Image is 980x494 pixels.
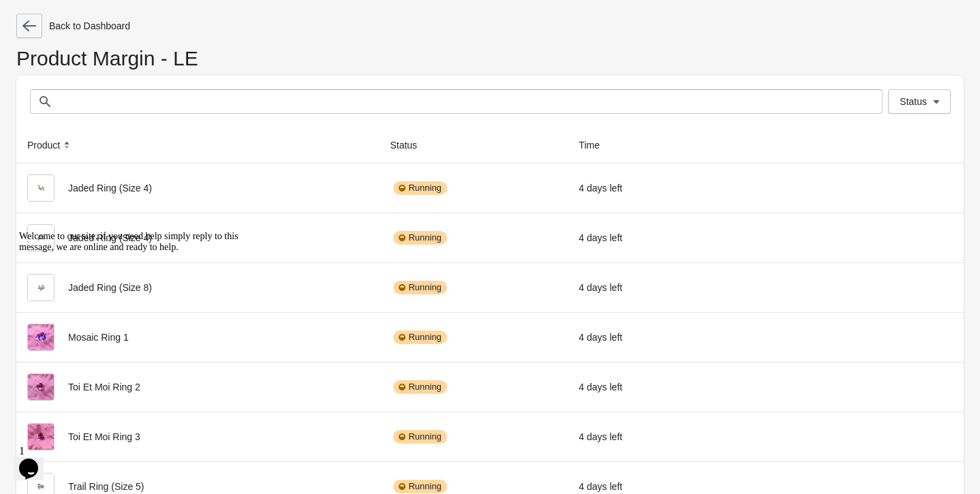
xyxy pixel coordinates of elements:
[27,423,368,450] div: Toi Et Moi Ring 3
[888,89,951,114] button: Status
[579,423,707,450] div: 4 days left
[579,174,707,202] div: 4 days left
[16,52,964,76] h1: Product Margin - LE
[384,133,436,157] button: Status
[393,231,446,245] div: Running
[393,380,446,394] div: Running
[393,480,446,493] div: Running
[579,224,707,251] div: 4 days left
[27,224,368,251] div: Jaded Ring (Size 4)
[393,181,446,195] div: Running
[5,5,225,27] span: Welcome to our site, if you need help simply reply to this message, we are online and ready to help.
[5,5,251,27] div: Welcome to our site, if you need help simply reply to this message, we are online and ready to help.
[27,174,368,202] div: Jaded Ring (Size 4)
[393,281,446,294] div: Running
[579,324,707,351] div: 4 days left
[573,133,619,157] button: Time
[14,226,259,433] iframe: chat widget
[393,330,446,344] div: Running
[14,439,57,480] iframe: chat widget
[22,133,79,157] button: Product
[16,14,964,38] div: Back to Dashboard
[900,96,927,107] span: Status
[579,373,707,401] div: 4 days left
[579,274,707,301] div: 4 days left
[393,430,446,444] div: Running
